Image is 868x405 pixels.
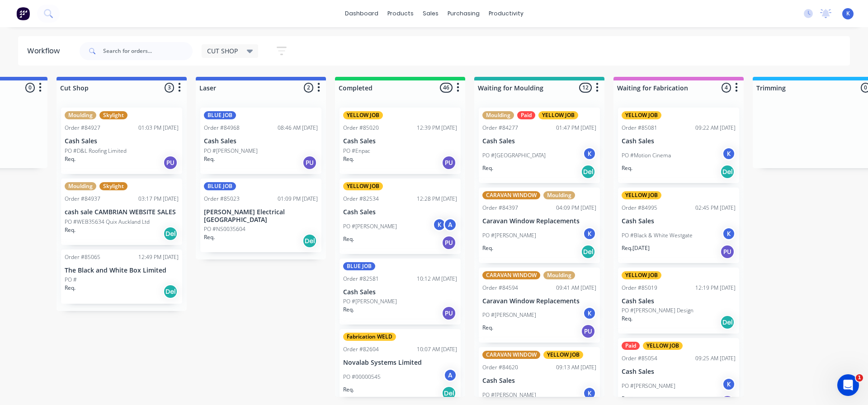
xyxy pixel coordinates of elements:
[65,124,100,132] div: Order #84927
[622,204,657,212] div: Order #84995
[482,351,540,359] div: CARAVAN WINDOW
[343,386,354,394] p: Req.
[479,268,600,343] div: CARAVAN WINDOWMouldingOrder #8459409:41 AM [DATE]Caravan Window ReplacementsPO #[PERSON_NAME]KReq.PU
[622,368,736,376] p: Cash Sales
[443,368,457,382] div: A
[482,391,536,399] p: PO #[PERSON_NAME]
[343,124,379,132] div: Order #85020
[138,195,179,203] div: 03:17 PM [DATE]
[65,208,179,216] p: cash sale CAMBRIAN WEBSITE SALES
[65,155,75,163] p: Req.
[622,231,693,240] p: PO #Black & White Westgate
[482,311,536,319] p: PO #[PERSON_NAME]
[343,182,383,190] div: YELLOW JOB
[99,111,127,119] div: Skylight
[695,284,736,292] div: 12:19 PM [DATE]
[204,233,215,241] p: Req.
[583,227,596,240] div: K
[622,342,640,350] div: Paid
[581,245,595,259] div: Del
[543,191,575,199] div: Moulding
[482,271,540,279] div: CARAVAN WINDOW
[343,195,379,203] div: Order #82534
[442,386,456,400] div: Del
[278,195,318,203] div: 01:09 PM [DATE]
[302,234,317,248] div: Del
[695,204,736,212] div: 02:45 PM [DATE]
[482,324,493,332] p: Req.
[204,182,236,190] div: BLUE JOB
[618,108,739,183] div: YELLOW JOBOrder #8508109:22 AM [DATE]Cash SalesPO #Motion CinemaKReq.Del
[204,124,240,132] div: Order #84968
[583,386,596,400] div: K
[622,137,736,145] p: Cash Sales
[302,155,317,170] div: PU
[581,165,595,179] div: Del
[204,147,258,155] p: PO #[PERSON_NAME]
[61,179,182,245] div: MouldingSkylightOrder #8493703:17 PM [DATE]cash sale CAMBRIAN WEBSITE SALESPO #WEB35634 Quix Auck...
[622,244,650,252] p: Req. [DATE]
[482,204,518,212] div: Order #84397
[200,179,321,253] div: BLUE JOBOrder #8502301:09 PM [DATE][PERSON_NAME] Electrical [GEOGRAPHIC_DATA]PO #NS0035604Req.Del
[343,222,397,231] p: PO #[PERSON_NAME]
[417,195,457,203] div: 12:28 PM [DATE]
[163,284,178,299] div: Del
[343,155,354,163] p: Req.
[622,164,632,172] p: Req.
[722,147,736,160] div: K
[343,359,457,367] p: Novalab Systems Limited
[556,363,596,372] div: 09:13 AM [DATE]
[343,297,397,306] p: PO #[PERSON_NAME]
[442,155,456,170] div: PU
[340,329,461,405] div: Fabrication WELDOrder #8260410:07 AM [DATE]Novalab Systems LimitedPO #00000545AReq.Del
[340,179,461,254] div: YELLOW JOBOrder #8253412:28 PM [DATE]Cash SalesPO #[PERSON_NAME]KAReq.PU
[65,267,179,274] p: The Black and White Box Limited
[204,137,318,145] p: Cash Sales
[479,188,600,263] div: CARAVAN WINDOWMouldingOrder #8439704:09 PM [DATE]Caravan Window ReplacementsPO #[PERSON_NAME]KReq...
[622,297,736,305] p: Cash Sales
[61,108,182,174] div: MouldingSkylightOrder #8492701:03 PM [DATE]Cash SalesPO #D&L Roofing LimitedReq.PU
[484,7,528,20] div: productivity
[417,124,457,132] div: 12:39 PM [DATE]
[340,108,461,174] div: YELLOW JOBOrder #8502012:39 PM [DATE]Cash SalesPO #EnpacReq.PU
[27,46,64,57] div: Workflow
[61,250,182,304] div: Order #8506512:49 PM [DATE]The Black and White Box LimitedPO #Req.Del
[343,111,383,119] div: YELLOW JOB
[482,164,493,172] p: Req.
[65,284,75,292] p: Req.
[65,137,179,145] p: Cash Sales
[482,151,546,160] p: PO #[GEOGRAPHIC_DATA]
[163,155,178,170] div: PU
[583,147,596,160] div: K
[442,306,456,320] div: PU
[479,108,600,183] div: MouldingPaidYELLOW JOBOrder #8427701:47 PM [DATE]Cash SalesPO #[GEOGRAPHIC_DATA]KReq.Del
[482,244,493,252] p: Req.
[543,351,583,359] div: YELLOW JOB
[482,124,518,132] div: Order #84277
[343,137,457,145] p: Cash Sales
[207,46,238,56] span: CUT SHOP
[720,245,735,259] div: PU
[622,306,693,315] p: PO #[PERSON_NAME] Design
[343,147,370,155] p: PO #Enpac
[65,218,150,226] p: PO #WEB35634 Quix Auckland Ltd
[418,7,443,20] div: sales
[204,111,236,119] div: BLUE JOB
[482,217,596,225] p: Caravan Window Replacements
[856,374,863,381] span: 1
[163,226,178,241] div: Del
[583,306,596,320] div: K
[343,262,375,270] div: BLUE JOB
[622,271,661,279] div: YELLOW JOB
[65,111,96,119] div: Moulding
[837,374,859,396] iframe: Intercom live chat
[16,7,30,20] img: Factory
[103,42,193,60] input: Search for orders...
[622,151,671,160] p: PO #Motion Cinema
[556,204,596,212] div: 04:09 PM [DATE]
[618,268,739,334] div: YELLOW JOBOrder #8501912:19 PM [DATE]Cash SalesPO #[PERSON_NAME] DesignReq.Del
[482,137,596,145] p: Cash Sales
[443,7,484,20] div: purchasing
[720,315,735,330] div: Del
[417,345,457,353] div: 10:07 AM [DATE]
